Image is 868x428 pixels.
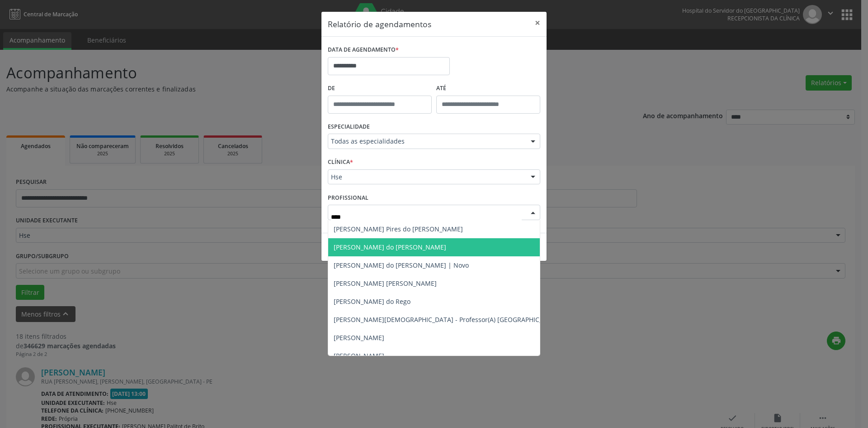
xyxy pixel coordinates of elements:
[328,155,353,169] label: CLÍNICA
[528,12,547,34] button: Close
[334,315,561,324] span: [PERSON_NAME][DEMOGRAPHIC_DATA] - Professor(A) [GEOGRAPHIC_DATA]
[334,351,384,360] span: [PERSON_NAME]
[328,82,432,96] label: De
[334,243,446,251] span: [PERSON_NAME] do [PERSON_NAME]
[331,137,522,146] span: Todas as especialidades
[328,191,368,205] label: PROFISSIONAL
[328,120,370,134] label: ESPECIALIDADE
[334,225,463,233] span: [PERSON_NAME] Pires do [PERSON_NAME]
[436,82,540,96] label: ATÉ
[328,43,399,57] label: DATA DE AGENDAMENTO
[328,18,431,30] h5: Relatório de agendamentos
[331,173,522,182] span: Hse
[334,261,469,269] span: [PERSON_NAME] do [PERSON_NAME] | Novo
[334,297,410,306] span: [PERSON_NAME] do Rego
[334,279,437,288] span: [PERSON_NAME] [PERSON_NAME]
[334,333,384,342] span: [PERSON_NAME]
